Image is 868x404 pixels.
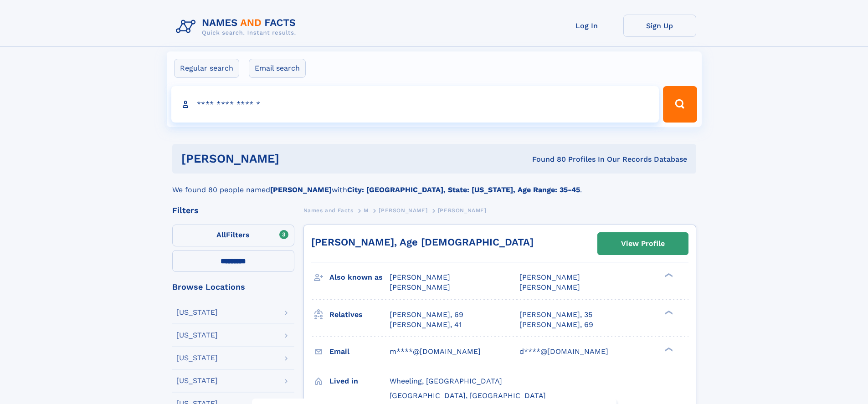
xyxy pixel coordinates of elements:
[172,174,696,195] div: We found 80 people named with .
[172,15,303,39] img: Logo Names and Facts
[174,59,239,78] label: Regular search
[519,283,580,291] span: [PERSON_NAME]
[364,207,369,214] span: M
[663,86,697,123] button: Search Button
[270,185,332,194] b: [PERSON_NAME]
[390,273,450,281] span: [PERSON_NAME]
[379,205,427,216] a: [PERSON_NAME]
[176,354,218,362] div: [US_STATE]
[311,236,534,248] a: [PERSON_NAME], Age [DEMOGRAPHIC_DATA]
[176,332,218,339] div: [US_STATE]
[406,154,687,164] div: Found 80 Profiles In Our Records Database
[216,230,226,239] span: All
[663,309,673,315] div: ❯
[550,15,623,37] a: Log In
[171,86,659,123] input: search input
[390,283,450,291] span: [PERSON_NAME]
[390,310,463,320] a: [PERSON_NAME], 69
[329,270,390,285] h3: Also known as
[598,233,688,255] a: View Profile
[329,307,390,322] h3: Relatives
[379,207,427,214] span: [PERSON_NAME]
[176,309,218,316] div: [US_STATE]
[519,310,592,320] a: [PERSON_NAME], 35
[329,373,390,389] h3: Lived in
[663,272,673,278] div: ❯
[390,377,502,385] span: Wheeling, [GEOGRAPHIC_DATA]
[623,15,696,37] a: Sign Up
[329,344,390,359] h3: Email
[172,283,294,291] div: Browse Locations
[172,206,294,215] div: Filters
[519,320,593,330] a: [PERSON_NAME], 69
[364,205,369,216] a: M
[438,207,487,214] span: [PERSON_NAME]
[176,377,218,384] div: [US_STATE]
[621,233,665,254] div: View Profile
[390,320,462,330] a: [PERSON_NAME], 41
[172,225,294,246] label: Filters
[390,391,546,400] span: [GEOGRAPHIC_DATA], [GEOGRAPHIC_DATA]
[519,273,580,281] span: [PERSON_NAME]
[249,59,306,78] label: Email search
[181,153,406,164] h1: [PERSON_NAME]
[347,185,580,194] b: City: [GEOGRAPHIC_DATA], State: [US_STATE], Age Range: 35-45
[663,346,673,352] div: ❯
[303,205,354,216] a: Names and Facts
